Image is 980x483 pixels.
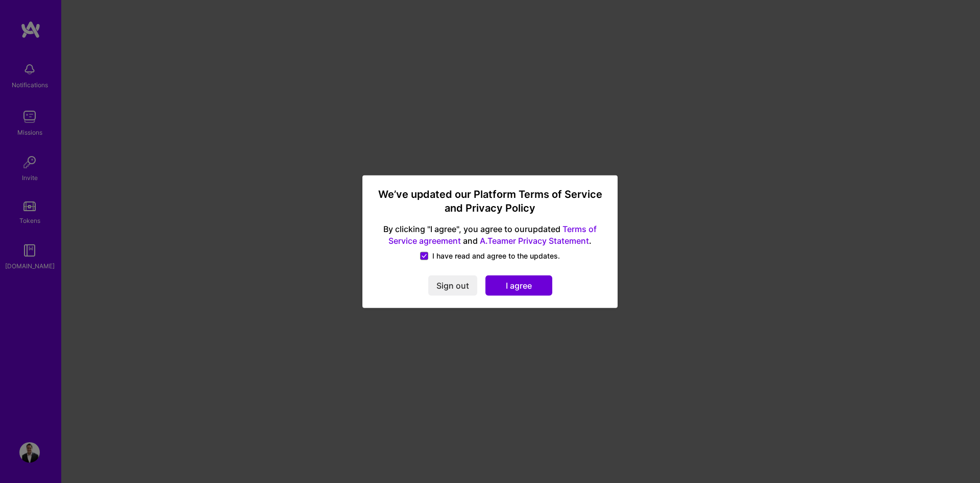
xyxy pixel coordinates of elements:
[432,251,560,261] span: I have read and agree to the updates.
[480,236,589,246] a: A.Teamer Privacy Statement
[375,223,605,247] span: By clicking "I agree", you agree to our updated and .
[428,275,477,296] button: Sign out
[375,187,605,215] h3: We’ve updated our Platform Terms of Service and Privacy Policy
[388,224,597,246] a: Terms of Service agreement
[485,275,552,296] button: I agree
